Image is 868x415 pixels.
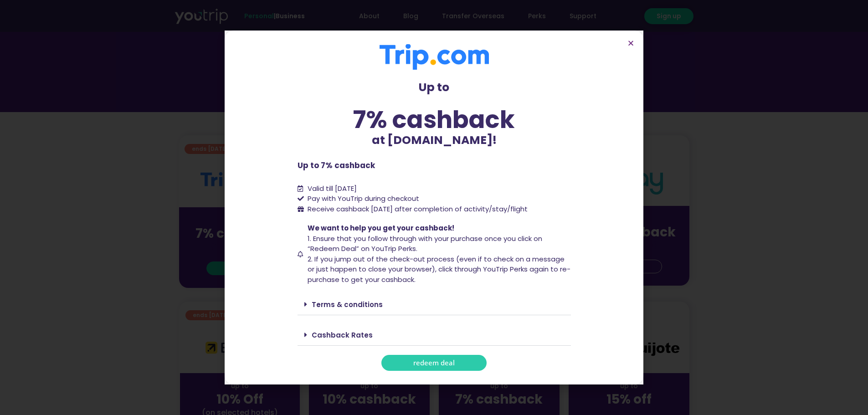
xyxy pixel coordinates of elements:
[308,204,528,214] span: Receive cashback [DATE] after completion of activity/stay/flight
[308,254,570,284] span: 2. If you jump out of the check-out process (even if to check on a message or just happen to clos...
[298,132,571,149] p: at [DOMAIN_NAME]!
[312,330,373,340] a: Cashback Rates
[298,79,571,96] p: Up to
[305,194,419,204] span: Pay with YouTrip during checkout
[308,234,542,254] span: 1. Ensure that you follow through with your purchase once you click on “Redeem Deal” on YouTrip P...
[381,355,487,371] a: redeem deal
[308,223,454,233] span: We want to help you get your cashback!
[308,184,357,193] span: Valid till [DATE]
[298,108,571,132] div: 7% cashback
[298,160,375,171] b: Up to 7% cashback
[298,324,571,346] div: Cashback Rates
[312,300,383,309] a: Terms & conditions
[413,359,455,366] span: redeem deal
[298,294,571,315] div: Terms & conditions
[627,40,634,46] a: Close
